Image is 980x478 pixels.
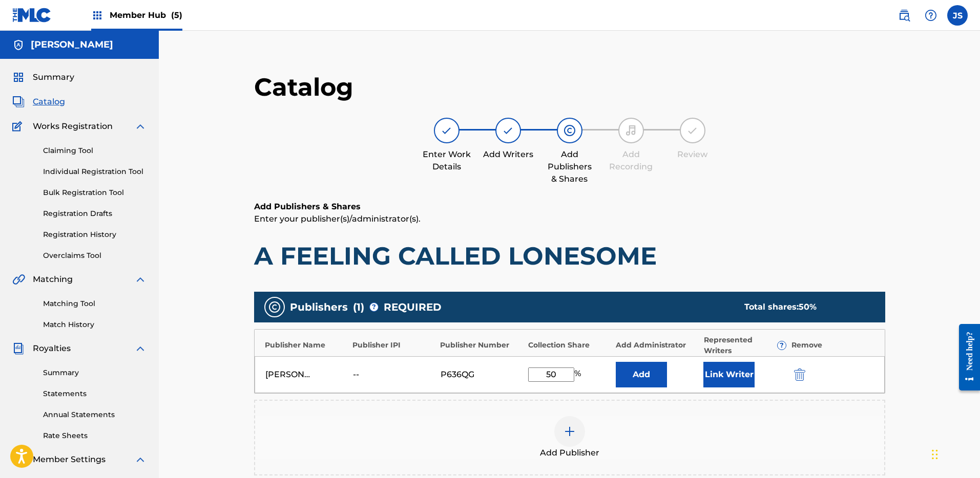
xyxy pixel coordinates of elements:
h1: A FEELING CALLED LONESOME [254,241,885,271]
h1: Catalog [254,72,885,102]
img: step indicator icon for Add Writers [502,124,514,137]
iframe: Chat Widget [929,429,980,478]
a: Summary [43,367,147,378]
img: publishers [268,301,281,313]
img: Royalties [12,342,25,355]
a: Bulk Registration Tool [43,187,147,198]
div: Add Publishers & Shares [544,148,595,185]
h6: Add Publishers & Shares [254,201,885,213]
img: help [925,9,937,21]
a: Matching Tool [43,298,147,309]
a: Registration Drafts [43,208,147,219]
img: expand [134,342,147,355]
span: Catalog [33,96,65,108]
a: Public Search [894,5,914,26]
a: Match History [43,319,147,330]
a: Overclaims Tool [43,250,147,261]
iframe: Resource Center [951,316,980,399]
div: Publisher IPI [352,340,435,351]
p: Enter your publisher(s)/administrator(s). [254,213,885,225]
a: Individual Registration Tool [43,166,147,177]
span: ? [778,341,786,350]
img: Catalog [12,96,25,108]
div: Help [921,5,941,26]
img: add [564,425,576,438]
img: search [898,9,910,21]
button: Link Writer [703,362,755,387]
img: step indicator icon for Enter Work Details [441,124,453,137]
a: Statements [43,388,147,399]
span: Matching [33,273,73,286]
img: expand [134,120,147,133]
div: Total shares: [744,301,864,313]
span: Summary [33,71,74,83]
img: Top Rightsholders [91,9,103,21]
a: Annual Statements [43,409,147,420]
a: SummarySummary [12,71,74,83]
img: Works Registration [12,120,26,133]
a: CatalogCatalog [12,96,65,108]
span: ? [370,303,378,311]
div: Review [667,148,718,161]
span: Add Publisher [540,447,599,459]
img: 12a2ab48e56ec057fbd8.svg [794,368,805,381]
div: Remove [791,340,874,351]
div: Add Administrator [616,340,698,351]
div: Publisher Name [265,340,347,351]
span: Publishers [290,299,348,315]
img: Matching [12,273,25,286]
span: ( 1 ) [353,299,364,315]
span: REQUIRED [384,299,442,315]
img: step indicator icon for Review [686,124,699,137]
img: MLC Logo [12,8,52,23]
span: Royalties [33,342,71,355]
h5: Miles Miller [31,39,113,51]
div: User Menu [947,5,968,26]
img: Accounts [12,39,25,51]
img: Summary [12,71,25,83]
span: Member Hub [110,9,182,21]
img: step indicator icon for Add Publishers & Shares [564,124,576,137]
div: Drag [932,439,938,470]
button: Add [616,362,667,387]
div: Represented Writers [704,335,786,356]
div: Add Writers [483,148,534,161]
span: (5) [171,10,182,20]
img: expand [134,453,147,466]
img: step indicator icon for Add Recording [625,124,637,137]
a: Claiming Tool [43,145,147,156]
div: Collection Share [528,340,611,351]
span: % [574,367,583,382]
span: 50 % [799,302,817,312]
div: Add Recording [606,148,657,173]
a: Rate Sheets [43,430,147,441]
a: Registration History [43,229,147,240]
div: Publisher Number [440,340,523,351]
img: expand [134,273,147,286]
span: Member Settings [33,453,106,466]
span: Works Registration [33,120,113,133]
div: Enter Work Details [421,148,472,173]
